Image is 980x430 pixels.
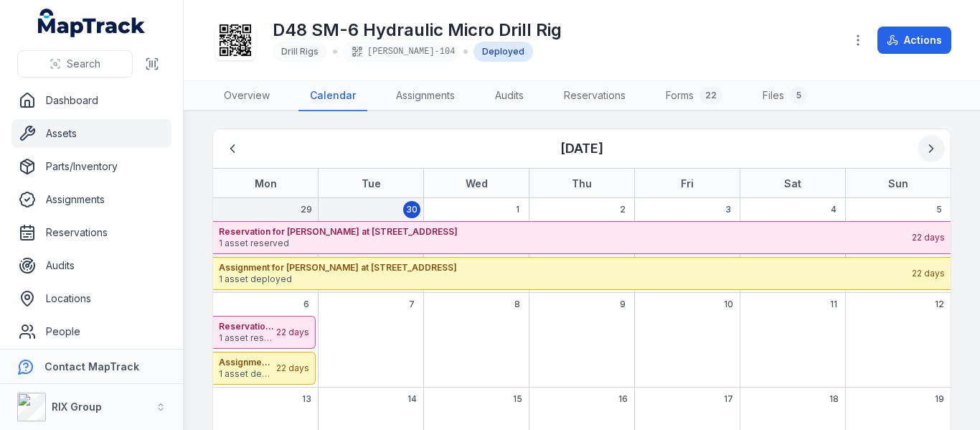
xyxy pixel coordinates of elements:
[301,204,312,215] span: 29
[724,299,733,310] span: 10
[219,262,910,274] strong: Assignment for [PERSON_NAME] at [STREET_ADDRESS]
[219,238,910,249] span: 1 asset reserved
[560,139,603,159] h3: [DATE]
[212,81,281,111] a: Overview
[273,19,562,42] h1: D48 SM-6 Hydraulic Micro Drill Rig
[11,185,171,214] a: Assignments
[725,204,731,215] span: 3
[302,393,311,405] span: 13
[552,81,637,111] a: Reservations
[281,46,319,57] span: Drill Rigs
[11,251,171,280] a: Audits
[699,87,722,104] div: 22
[303,299,309,310] span: 6
[406,204,418,215] span: 30
[888,177,908,190] strong: Sun
[790,87,807,104] div: 5
[784,177,801,190] strong: Sat
[219,357,275,368] strong: Assignment for [PERSON_NAME] at [STREET_ADDRESS]
[219,274,910,285] span: 1 asset deployed
[11,152,171,181] a: Parts/Inventory
[724,393,733,405] span: 17
[936,204,942,215] span: 5
[255,177,277,190] strong: Mon
[620,204,626,215] span: 2
[44,360,139,373] strong: Contact MapTrack
[11,218,171,247] a: Reservations
[935,299,944,310] span: 12
[473,42,533,62] div: Deployed
[620,299,626,310] span: 9
[830,299,837,310] span: 11
[11,284,171,313] a: Locations
[466,177,488,190] strong: Wed
[11,86,171,115] a: Dashboard
[213,221,951,254] button: Reservation for [PERSON_NAME] at [STREET_ADDRESS]1 asset reserved22 days
[219,332,275,344] span: 1 asset reserved
[213,316,316,349] button: Reservation for [PERSON_NAME] at [STREET_ADDRESS]1 asset reserved22 days
[681,177,694,190] strong: Fri
[751,81,819,111] a: Files5
[67,57,100,71] span: Search
[219,368,275,380] span: 1 asset deployed
[829,393,839,405] span: 18
[298,81,367,111] a: Calendar
[484,81,535,111] a: Audits
[11,317,171,346] a: People
[409,299,415,310] span: 7
[918,135,945,162] button: Next
[38,9,146,37] a: MapTrack
[514,299,520,310] span: 8
[831,204,837,215] span: 4
[877,27,951,54] button: Actions
[219,226,910,238] strong: Reservation for [PERSON_NAME] at [STREET_ADDRESS]
[343,42,458,62] div: [PERSON_NAME]-104
[11,119,171,148] a: Assets
[516,204,519,215] span: 1
[17,50,133,78] button: Search
[362,177,381,190] strong: Tue
[213,352,316,385] button: Assignment for [PERSON_NAME] at [STREET_ADDRESS]1 asset deployed22 days
[52,401,102,413] strong: RIX Group
[385,81,466,111] a: Assignments
[618,393,628,405] span: 16
[654,81,734,111] a: Forms22
[219,321,275,332] strong: Reservation for [PERSON_NAME] at [STREET_ADDRESS]
[572,177,592,190] strong: Thu
[219,135,246,162] button: Previous
[213,257,951,290] button: Assignment for [PERSON_NAME] at [STREET_ADDRESS]1 asset deployed22 days
[407,393,417,405] span: 14
[513,393,522,405] span: 15
[935,393,944,405] span: 19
